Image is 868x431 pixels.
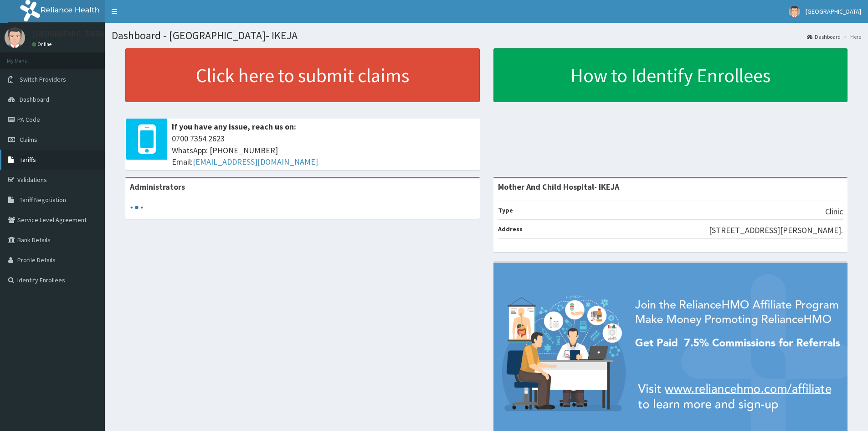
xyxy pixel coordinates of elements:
[172,133,475,168] span: 0700 7354 2623 WhatsApp: [PHONE_NUMBER] Email:
[825,206,843,218] p: Clinic
[842,33,861,41] li: Here
[789,6,800,17] img: User Image
[20,135,37,144] span: Claims
[130,182,185,192] b: Administrators
[807,33,841,41] a: Dashboard
[20,95,49,104] span: Dashboard
[709,224,843,236] p: [STREET_ADDRESS][PERSON_NAME].
[498,206,513,214] b: Type
[32,41,54,47] a: Online
[125,48,480,102] a: Click here to submit claims
[498,182,619,192] strong: Mother And Child Hospital- IKEJA
[193,156,318,167] a: [EMAIL_ADDRESS][DOMAIN_NAME]
[112,30,861,42] h1: Dashboard - [GEOGRAPHIC_DATA]- IKEJA
[172,121,296,132] b: If you have any issue, reach us on:
[5,27,25,48] img: User Image
[20,75,66,83] span: Switch Providers
[130,201,144,214] svg: audio-loading
[20,156,36,164] span: Tariffs
[498,225,523,233] b: Address
[806,7,861,16] span: [GEOGRAPHIC_DATA]
[32,30,107,38] p: [GEOGRAPHIC_DATA]
[20,196,66,204] span: Tariff Negotiation
[493,48,848,102] a: How to Identify Enrollees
